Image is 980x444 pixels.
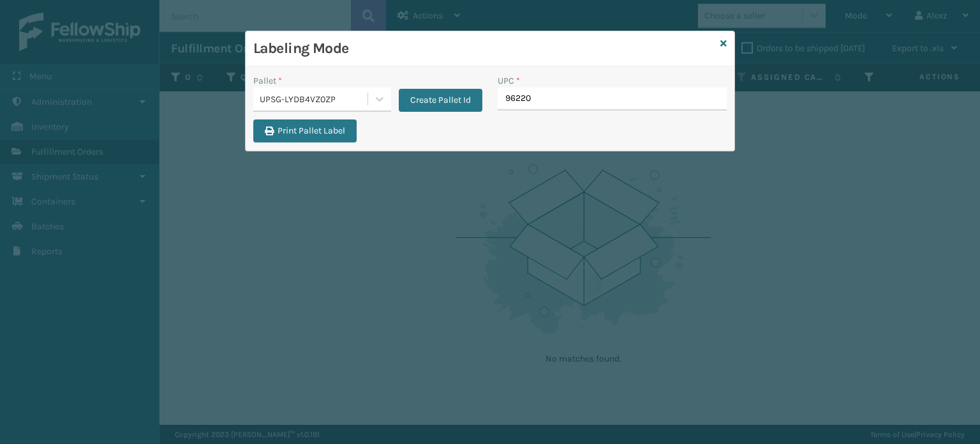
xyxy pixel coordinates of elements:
[498,74,520,88] label: UPC
[253,74,282,88] label: Pallet
[253,119,357,142] button: Print Pallet Label
[399,89,482,112] button: Create Pallet Id
[253,39,715,58] h3: Labeling Mode
[260,93,369,106] div: UPSG-LYDB4VZ0ZP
